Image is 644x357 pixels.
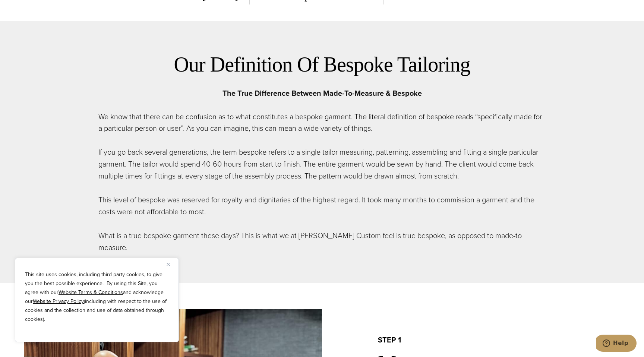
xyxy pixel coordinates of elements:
[25,270,169,324] p: This site uses cookies, including third party cookies, to give you the best possible experience. ...
[167,263,170,266] img: Close
[222,88,422,99] strong: The True Difference Between Made-To-Measure & Bespoke
[98,194,546,218] p: This level of bespoke was reserved for royalty and dignitaries of the highest regard. It took man...
[98,230,546,253] p: What is a true bespoke garment these days? This is what we at [PERSON_NAME] Custom feel is true b...
[98,146,546,182] p: If you go back several generations, the term bespoke refers to a single tailor measuring, pattern...
[98,51,546,78] h2: Our Definition Of Bespoke Tailoring
[33,297,84,305] a: Website Privacy Policy
[378,335,620,345] h2: step 1
[167,260,176,269] button: Close
[98,111,546,134] p: We know that there can be confusion as to what constitutes a bespoke garment. The literal definit...
[596,335,637,353] iframe: Opens a widget where you can chat to one of our agents
[59,288,123,296] a: Website Terms & Conditions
